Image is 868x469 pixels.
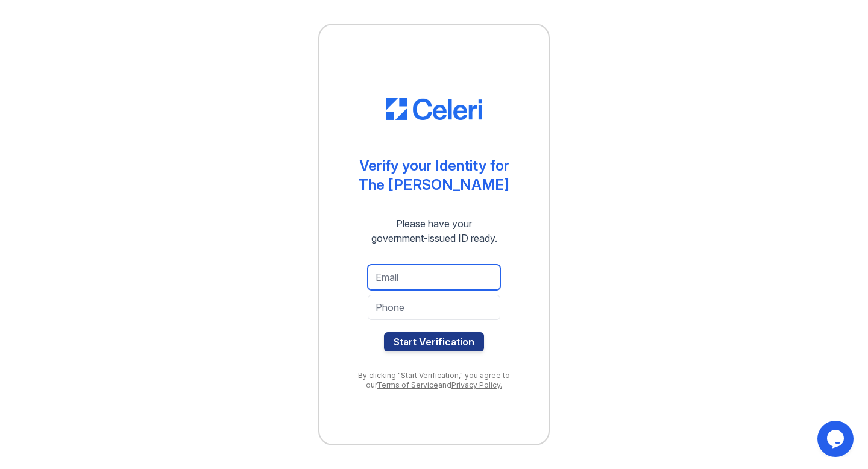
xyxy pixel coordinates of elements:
[368,265,500,290] input: Email
[359,156,509,195] div: Verify your Identity for The [PERSON_NAME]
[384,332,484,351] button: Start Verification
[451,380,502,389] a: Privacy Policy.
[377,380,438,389] a: Terms of Service
[368,295,500,320] input: Phone
[344,371,524,390] div: By clicking "Start Verification," you agree to our and
[817,421,856,457] iframe: chat widget
[350,216,519,245] div: Please have your government-issued ID ready.
[386,98,482,120] img: CE_Logo_Blue-a8612792a0a2168367f1c8372b55b34899dd931a85d93a1a3d3e32e68fde9ad4.png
